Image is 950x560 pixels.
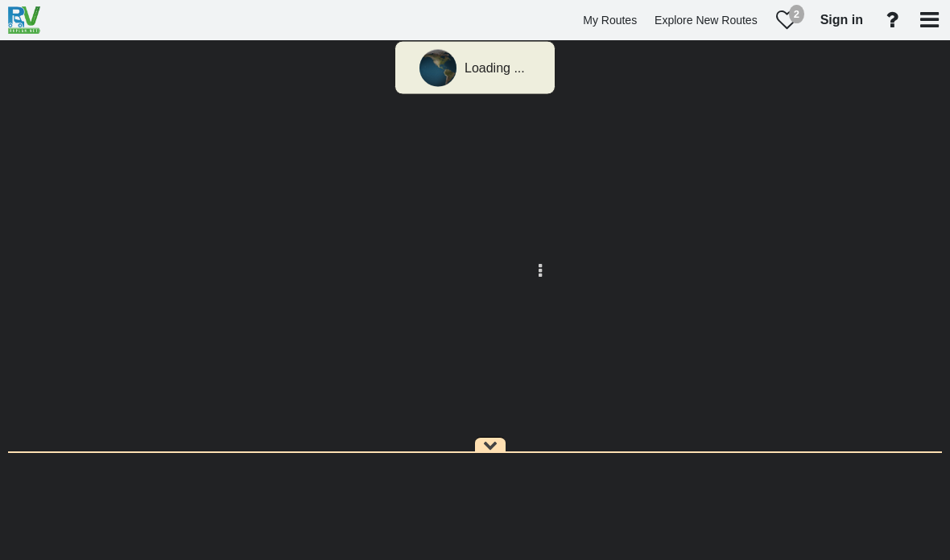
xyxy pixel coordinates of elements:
a: Explore New Routes [647,5,765,36]
span: Sign in [820,13,863,27]
a: 2 [769,2,805,39]
a: My Routes [576,5,644,36]
span: Explore New Routes [655,14,758,27]
img: RvPlanetLogo.png [8,6,40,34]
a: Sign in [813,3,870,37]
div: 2 [789,5,804,24]
span: My Routes [583,14,637,27]
div: Loading ... [465,60,525,78]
